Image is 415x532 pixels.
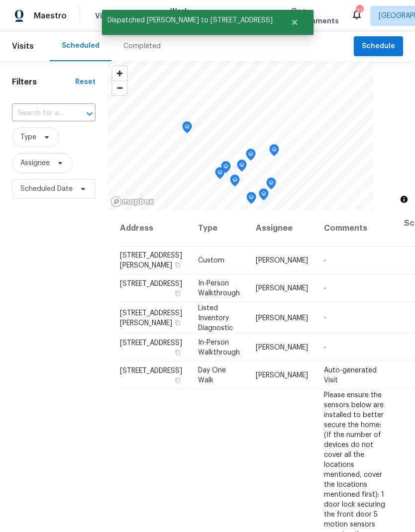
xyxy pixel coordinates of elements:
span: [PERSON_NAME] [256,344,308,351]
span: Auto-generated Visit [324,367,377,384]
th: Address [119,210,190,247]
div: Scheduled [62,41,100,51]
button: Zoom out [112,81,127,95]
span: Dispatched [PERSON_NAME] to [STREET_ADDRESS] [102,10,278,31]
button: Open [83,107,97,121]
span: Scheduled Date [20,184,73,194]
button: Toggle attribution [398,193,410,205]
div: Map marker [215,167,225,182]
span: Type [20,132,36,142]
h1: Filters [12,77,75,87]
span: [STREET_ADDRESS] [120,367,182,374]
a: Mapbox homepage [110,196,154,207]
span: [STREET_ADDRESS][PERSON_NAME] [120,309,182,326]
span: Work Orders [170,6,196,26]
div: Map marker [269,144,279,160]
span: [STREET_ADDRESS] [120,280,182,287]
button: Close [278,12,311,32]
div: Map marker [182,121,192,137]
div: Map marker [266,177,276,193]
th: Comments [316,210,396,247]
span: Toggle attribution [401,194,407,205]
span: Schedule [362,40,395,53]
div: Map marker [237,160,247,175]
span: Visits [12,35,34,57]
span: Geo Assignments [291,6,339,26]
span: - [324,285,326,292]
canvas: Map [107,61,373,210]
div: Reset [75,77,96,87]
span: [PERSON_NAME] [256,285,308,292]
span: - [324,257,326,264]
div: Map marker [221,161,231,177]
span: - [324,314,326,321]
button: Copy Address [173,348,182,357]
div: 21 [356,6,363,16]
span: [PERSON_NAME] [256,372,308,379]
span: Zoom out [112,81,127,95]
span: - [324,344,326,351]
div: Completed [123,41,161,51]
button: Copy Address [173,376,182,385]
th: Assignee [248,210,316,247]
span: [PERSON_NAME] [256,314,308,321]
input: Search for an address... [12,106,68,121]
span: [STREET_ADDRESS][PERSON_NAME] [120,252,182,269]
span: [PERSON_NAME] [256,257,308,264]
span: [STREET_ADDRESS] [120,340,182,347]
div: Map marker [230,175,240,190]
span: Maestro [34,11,67,21]
span: Assignee [20,158,50,168]
span: In-Person Walkthrough [198,339,240,356]
span: Visits [95,11,115,21]
button: Zoom in [112,66,127,81]
span: Day One Walk [198,367,226,384]
button: Schedule [354,36,403,57]
div: Map marker [246,149,256,164]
